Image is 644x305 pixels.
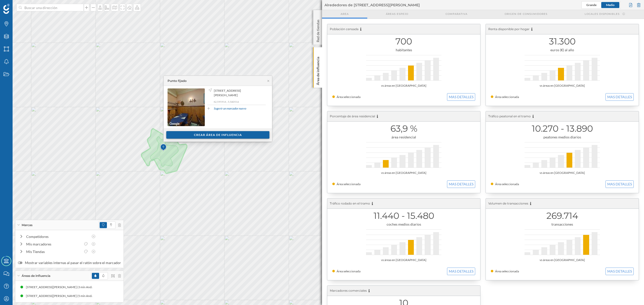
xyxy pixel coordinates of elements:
[606,93,634,101] button: MAS DETALLES
[606,180,634,188] button: MAS DETALLES
[214,88,264,97] span: [STREET_ADDRESS][PERSON_NAME]
[491,83,634,88] div: vs áreas en [GEOGRAPHIC_DATA]
[337,269,360,273] span: Área seleccionada
[332,211,475,221] h1: 11.440 - 15.480
[332,258,475,263] div: vs áreas en [GEOGRAPHIC_DATA]
[495,269,519,273] span: Área seleccionada
[585,12,620,16] span: Locales disponibles
[327,111,480,122] div: Porcentaje de área residencial
[491,222,634,227] div: transacciones
[486,24,639,34] div: Renta disponible por hogar
[586,3,596,7] span: Grande
[26,293,102,298] div: [STREET_ADDRESS][PERSON_NAME] (5 min Andando)
[606,3,615,7] span: Medio
[315,18,320,42] p: Red de tiendas
[505,12,547,16] span: Origen de consumidores
[3,4,10,14] img: Geoblink Logo
[332,135,475,140] div: área residencial
[486,198,639,209] div: Volumen de transacciones
[446,12,467,16] span: Comparativa
[315,55,320,85] p: Área de influencia
[447,268,475,275] button: MAS DETALLES
[495,182,519,186] span: Área seleccionada
[214,100,266,104] p: 42,595914, -5,580516
[491,258,634,263] div: vs áreas en [GEOGRAPHIC_DATA]
[341,12,349,16] span: Area
[332,37,475,46] h1: 700
[327,286,480,296] div: Marcadores comerciales
[486,111,639,122] div: Tráfico peatonal en el tramo
[332,222,475,227] div: coches medios diarios
[22,274,50,278] span: Áreas de influencia
[18,260,121,265] label: Mostrar variables internas al pasar el ratón sobre el marcador
[491,124,634,133] h1: 10.270 - 13.890
[491,37,634,46] h1: 31.300
[337,95,360,99] span: Área seleccionada
[332,47,475,53] div: habitantes
[214,106,246,111] a: Sugerir un marcador nuevo
[332,124,475,133] h1: 63,9 %
[447,180,475,188] button: MAS DETALLES
[26,249,81,254] div: Mis Tiendas
[495,95,519,99] span: Área seleccionada
[491,211,634,221] h1: 269.714
[491,170,634,175] div: vs áreas en [GEOGRAPHIC_DATA]
[168,88,205,126] img: streetview
[327,198,480,209] div: Tráfico rodado en el tramo
[22,223,32,227] span: Marcas
[491,47,634,53] div: euros (€) al año
[160,142,167,152] img: Marker
[26,285,102,290] div: [STREET_ADDRESS][PERSON_NAME] (3 min Andando)
[168,79,187,83] div: Punto fijado
[325,3,420,8] span: Alrededores de [STREET_ADDRESS][PERSON_NAME]
[337,182,360,186] span: Área seleccionada
[327,24,480,34] div: Población censada
[10,4,28,8] span: Soporte
[332,170,475,175] div: vs áreas en [GEOGRAPHIC_DATA]
[332,83,475,88] div: vs áreas en [GEOGRAPHIC_DATA]
[606,268,634,275] button: MAS DETALLES
[386,12,408,16] span: Áreas espejo
[447,93,475,101] button: MAS DETALLES
[26,241,81,247] div: Mis marcadores
[491,135,634,140] div: peatones medios diarios
[26,234,89,239] div: Competidores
